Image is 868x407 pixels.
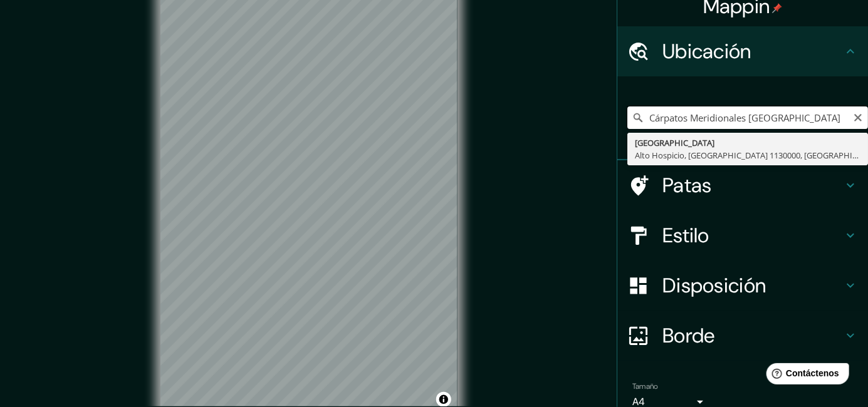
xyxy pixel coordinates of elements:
[772,3,782,13] img: pin-icon.png
[627,106,868,129] input: Elige tu ciudad o zona
[617,160,868,210] div: Patas
[617,260,868,311] div: Disposición
[632,381,658,391] font: Tamaño
[617,210,868,260] div: Estilo
[617,26,868,76] div: Ubicación
[617,311,868,361] div: Borde
[853,111,863,123] button: Claro
[662,222,709,249] font: Estilo
[635,137,714,148] font: [GEOGRAPHIC_DATA]
[662,172,712,198] font: Patas
[662,322,715,349] font: Borde
[756,358,854,393] iframe: Lanzador de widgets de ayuda
[662,38,751,64] font: Ubicación
[436,392,451,407] button: Activar o desactivar atribución
[662,272,766,299] font: Disposición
